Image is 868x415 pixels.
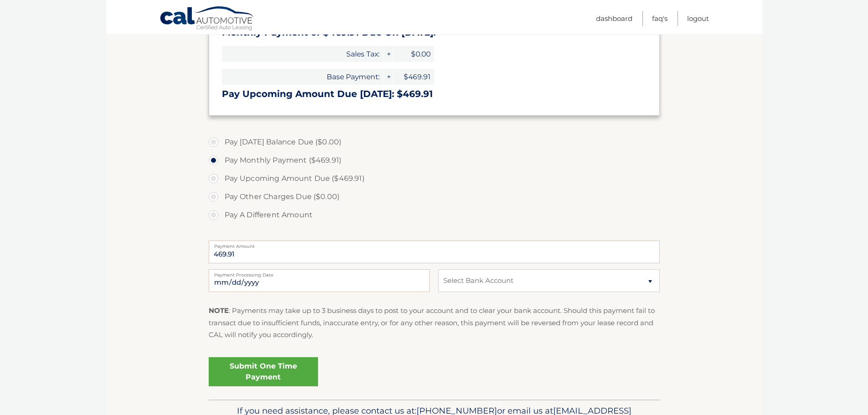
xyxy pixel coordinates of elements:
[652,11,668,26] a: FAQ's
[384,46,393,62] span: +
[209,188,660,206] label: Pay Other Charges Due ($0.00)
[209,133,660,151] label: Pay [DATE] Balance Due ($0.00)
[209,306,229,315] strong: NOTE
[209,241,660,248] label: Payment Amount
[209,269,430,277] label: Payment Processing Date
[209,241,660,263] input: Payment Amount
[209,357,318,386] a: Submit One Time Payment
[384,69,393,85] span: +
[222,46,383,62] span: Sales Tax:
[209,305,660,341] p: : Payments may take up to 3 business days to post to your account and to clear your bank account....
[222,88,647,100] h3: Pay Upcoming Amount Due [DATE]: $469.91
[209,169,660,188] label: Pay Upcoming Amount Due ($469.91)
[209,269,430,292] input: Payment Date
[596,11,632,26] a: Dashboard
[393,46,434,62] span: $0.00
[209,151,660,169] label: Pay Monthly Payment ($469.91)
[222,69,383,85] span: Base Payment:
[687,11,709,26] a: Logout
[209,206,660,224] label: Pay A Different Amount
[159,6,255,32] a: Cal Automotive
[393,69,434,85] span: $469.91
